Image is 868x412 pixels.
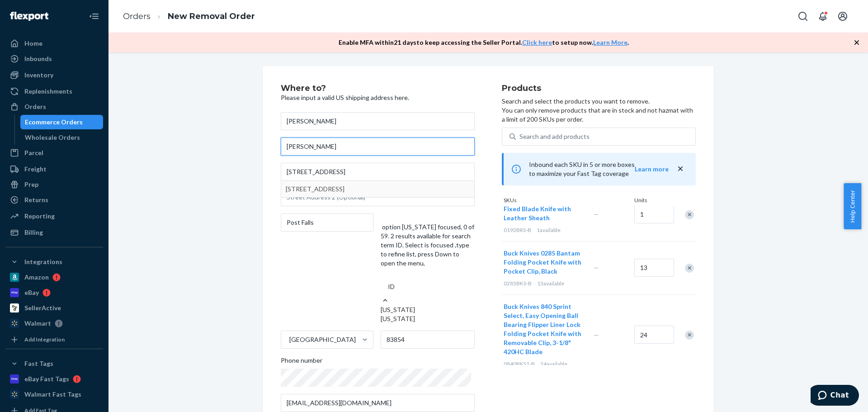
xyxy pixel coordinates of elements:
[24,257,62,266] div: Integrations
[5,209,103,223] a: Reporting
[10,12,48,21] img: Flexport logo
[5,387,103,402] a: Walmart Fast Tags
[834,7,852,25] button: Open account menu
[635,165,669,174] button: Learn more
[24,390,81,399] div: Walmart Fast Tags
[522,38,552,46] a: Click here
[24,303,61,313] div: SellerActive
[381,331,475,349] input: ZIP Code
[24,180,38,189] div: Prep
[811,385,859,407] iframe: Opens a widget where you can chat to one of our agents
[502,84,696,93] h2: Products
[594,210,599,218] span: —
[25,118,83,127] div: Ecommerce Orders
[281,356,322,369] span: Phone number
[5,270,103,284] a: Amazon
[24,87,72,96] div: Replenishments
[519,132,590,141] div: Search and add products
[540,360,567,367] span: 24 available
[634,205,674,223] input: Quantity
[5,146,103,160] a: Parcel
[24,273,49,282] div: Amazon
[5,84,103,99] a: Replenishments
[5,356,103,371] button: Fast Tags
[593,38,627,46] a: Learn More
[24,228,43,237] div: Billing
[676,164,685,174] button: close
[5,225,103,240] a: Billing
[24,165,47,174] div: Freight
[5,68,103,82] a: Inventory
[504,195,583,223] button: Buck Knives 192 Vanguard Fixed Blade Knife with Leather Sheath
[685,264,694,273] div: Remove Item
[281,394,475,412] input: Email (Required)
[504,249,581,275] span: Buck Knives 0285 Bantam Folding Pocket Knife with Pocket Clip, Black
[24,54,52,63] div: Inbounds
[504,280,532,287] span: 0285BKS-B
[388,282,396,291] input: option [US_STATE] focused, 0 of 59. 2 results available for search term ID. Select is focused ,ty...
[24,374,69,384] div: eBay Fast Tags
[5,372,103,386] a: eBay Fast Tags
[685,331,694,340] div: Remove Item
[24,319,51,328] div: Walmart
[24,102,46,111] div: Orders
[24,39,42,48] div: Home
[381,305,475,314] div: [US_STATE]
[281,213,373,232] input: City
[381,223,475,268] p: option [US_STATE] focused, 0 of 59. 2 results available for search term ID. Select is focused ,ty...
[5,177,103,192] a: Prep
[5,285,103,300] a: eBay
[504,196,582,222] span: Buck Knives 192 Vanguard Fixed Blade Knife with Leather Sheath
[502,196,632,206] div: SKUs
[281,163,475,181] input: [STREET_ADDRESS]
[502,153,696,185] div: Inbound each SKU in 5 or more boxes to maximize your Fast Tag coverage
[504,302,583,356] button: Buck Knives 840 Sprint Select, Easy Opening Ball Bearing Flipper Liner Lock Folding Pocket Knife ...
[24,148,43,157] div: Parcel
[24,195,48,204] div: Returns
[5,162,103,176] a: Freight
[281,93,475,102] p: Please input a valid US shipping address here.
[85,7,103,25] button: Close Navigation
[814,7,832,25] button: Open notifications
[794,7,812,25] button: Open Search Box
[5,255,103,269] button: Integrations
[289,335,356,344] div: [GEOGRAPHIC_DATA]
[5,52,103,66] a: Inbounds
[281,84,475,93] h2: Where to?
[168,11,255,21] a: New Removal Order
[5,36,103,51] a: Home
[24,71,53,80] div: Inventory
[5,99,103,114] a: Orders
[281,137,475,156] input: Company Name
[504,360,535,367] span: 0840BKS1-B
[844,183,861,229] button: Help Center
[504,249,583,276] button: Buck Knives 0285 Bantam Folding Pocket Knife with Pocket Clip, Black
[504,303,581,355] span: Buck Knives 840 Sprint Select, Easy Opening Ball Bearing Flipper Liner Lock Folding Pocket Knife ...
[537,280,564,287] span: 13 available
[381,314,475,323] div: [US_STATE]
[632,196,673,206] div: Units
[5,334,103,345] a: Add Integration
[24,288,39,297] div: eBay
[25,133,80,142] div: Wholesale Orders
[24,336,65,343] div: Add Integration
[634,326,674,344] input: Quantity
[24,212,55,221] div: Reporting
[123,11,151,21] a: Orders
[594,331,599,339] span: —
[685,210,694,219] div: Remove Item
[502,97,696,124] p: Search and select the products you want to remove. You can only remove products that are in stock...
[116,3,262,30] ol: breadcrumbs
[5,301,103,315] a: SellerActive
[5,316,103,331] a: Walmart
[24,359,53,368] div: Fast Tags
[537,227,561,233] span: 1 available
[339,38,629,47] p: Enable MFA within 21 days to keep accessing the Seller Portal. to setup now. .
[286,181,470,197] div: [STREET_ADDRESS]
[594,264,599,271] span: —
[288,335,289,344] input: [GEOGRAPHIC_DATA]
[504,227,531,233] span: 0192BRS-B
[20,115,104,129] a: Ecommerce Orders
